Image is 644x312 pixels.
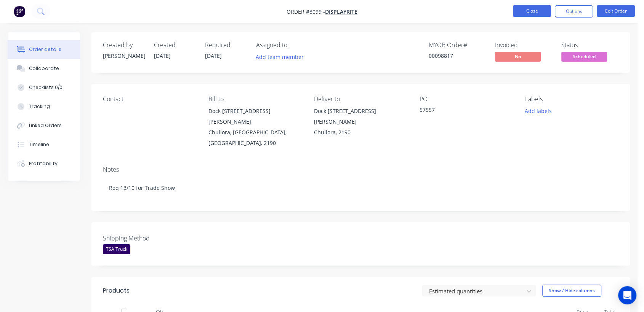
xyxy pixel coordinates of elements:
span: No [495,52,541,61]
div: Notes [103,166,618,173]
div: Created [154,41,196,49]
button: Add labels [521,106,556,116]
button: Add team member [256,52,308,62]
div: Profitability [29,160,58,167]
button: Linked Orders [8,116,80,135]
div: Bill to [208,96,302,103]
div: Required [205,41,247,49]
div: Invoiced [495,41,552,49]
button: Options [555,5,593,18]
div: 00098817 [429,52,486,60]
div: Products [103,286,130,295]
div: Dock [STREET_ADDRESS][PERSON_NAME] [314,106,407,127]
div: Tracking [29,103,50,110]
button: Timeline [8,135,80,154]
div: Deliver to [314,96,407,103]
button: Show / Hide columns [542,285,601,297]
div: Linked Orders [29,122,62,129]
span: [DATE] [205,52,222,59]
button: Collaborate [8,59,80,78]
button: Order details [8,40,80,59]
div: [PERSON_NAME] [103,52,145,60]
button: Checklists 0/0 [8,78,80,97]
div: Open Intercom Messenger [618,286,636,304]
button: Edit Order [597,5,635,17]
div: PO [420,96,513,103]
button: Close [513,5,551,17]
a: Displayrite [325,8,357,15]
div: Created by [103,41,145,49]
span: [DATE] [154,52,171,59]
div: Contact [103,96,196,103]
div: Assigned to [256,41,332,49]
div: 57557 [420,106,513,116]
button: Profitability [8,154,80,173]
div: Order details [29,46,61,53]
div: Collaborate [29,65,59,72]
div: Status [561,41,618,49]
div: Dock [STREET_ADDRESS][PERSON_NAME] [208,106,302,127]
button: Scheduled [561,52,607,63]
div: Chullora, [GEOGRAPHIC_DATA], [GEOGRAPHIC_DATA], 2190 [208,127,302,148]
span: Scheduled [561,52,607,61]
div: Dock [STREET_ADDRESS][PERSON_NAME]Chullora, 2190 [314,106,407,138]
div: Chullora, 2190 [314,127,407,138]
div: Labels [525,96,618,103]
button: Add team member [252,52,308,62]
div: Checklists 0/0 [29,84,62,91]
div: Req 13/10 for Trade Show [103,176,618,199]
span: Order #8099 - [287,8,325,15]
div: TSA Truck [103,244,130,254]
button: Tracking [8,97,80,116]
label: Shipping Method [103,234,198,243]
div: Timeline [29,141,49,148]
div: Dock [STREET_ADDRESS][PERSON_NAME]Chullora, [GEOGRAPHIC_DATA], [GEOGRAPHIC_DATA], 2190 [208,106,302,148]
img: Factory [14,6,25,17]
div: MYOB Order # [429,41,486,49]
